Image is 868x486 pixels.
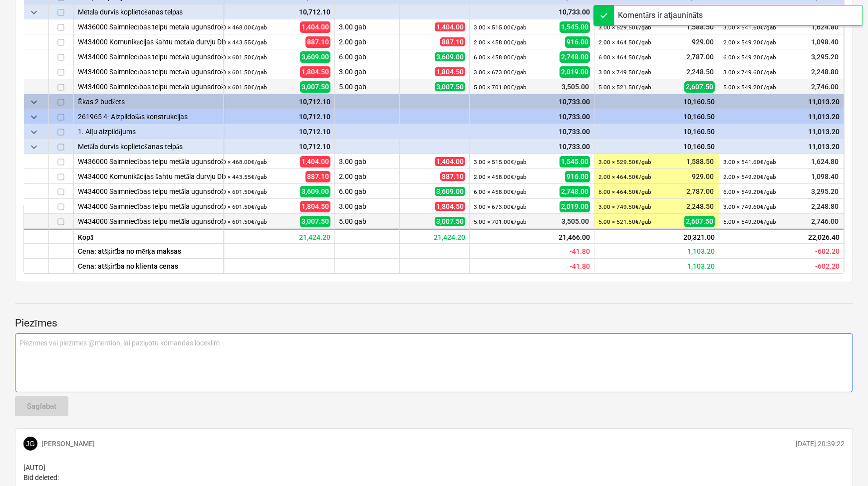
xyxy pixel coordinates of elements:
[598,139,715,154] div: 10,160.50
[618,9,703,21] div: Komentārs ir atjaunināts
[300,201,330,212] span: 1,804.50
[300,66,330,77] span: 1,804.50
[214,188,267,195] small: 6.00 × 601.50€ / gab
[214,109,330,124] div: 10,712.10
[560,21,590,32] span: 1,545.00
[815,247,840,255] span: Paredzamā rentabilitāte - iesniegts piedāvājums salīdzinājumā ar mērķa cenu
[723,24,776,31] small: 3.00 × 541.60€ / gab
[435,157,465,166] span: 1,404.00
[598,124,715,139] div: 10,160.50
[214,69,267,76] small: 3.00 × 601.50€ / gab
[74,228,224,243] div: Kopā
[565,36,590,47] span: 916.00
[815,262,840,270] span: Paredzamā rentabilitāte - iesniegts piedāvājums salīdzinājumā ar klienta cenu
[78,139,219,154] div: Metāla durvis koplietošanas telpās
[440,37,465,46] span: 887.10
[214,159,267,165] small: 3.00 × 468.00€ / gab
[474,39,527,46] small: 2.00 × 458.00€ / gab
[214,218,267,225] small: 5.00 × 601.50€ / gab
[687,262,715,270] span: Paredzamā rentabilitāte - iesniegts piedāvājums salīdzinājumā ar klienta cenu
[28,96,40,108] span: keyboard_arrow_down
[78,79,219,94] div: W434000 Saimniecības telpu metāla ugunsdrošu EI30 durvju DP-17* ar izmēriem 990*2100mm izgatavoša...
[28,6,40,18] span: keyboard_arrow_down
[560,66,590,77] span: 2,019.00
[796,439,845,449] p: [DATE] 20:39:22
[685,67,715,77] span: 2,248.50
[598,84,651,91] small: 5.00 × 521.50€ / gab
[435,187,465,196] span: 3,609.00
[723,124,840,139] div: 11,013.20
[723,159,776,165] small: 3.00 × 541.60€ / gab
[214,54,267,61] small: 6.00 × 601.50€ / gab
[474,139,590,154] div: 10,733.00
[570,262,590,270] span: Paredzamā rentabilitāte - iesniegts piedāvājums salīdzinājumā ar klienta cenu
[810,22,840,32] span: 1,624.80
[719,228,844,243] div: 22,026.40
[560,201,590,212] span: 2,019.00
[598,39,651,46] small: 2.00 × 464.50€ / gab
[214,4,330,19] div: 10,712.10
[594,228,719,243] div: 20,321.00
[474,124,590,139] div: 10,733.00
[210,228,335,243] div: 21,424.20
[598,203,651,210] small: 3.00 × 749.50€ / gab
[78,4,219,19] div: Metāla durvis koplietošanas telpās
[78,94,219,109] div: Ēkas 2 budžets
[435,202,465,211] span: 1,804.50
[78,109,219,124] div: 261965 4- Aizpildošās konstrukcijas
[810,82,840,92] span: 2,746.00
[560,51,590,62] span: 2,748.00
[474,188,527,195] small: 6.00 × 458.00€ / gab
[723,54,776,61] small: 6.00 × 549.20€ / gab
[810,37,840,47] span: 1,098.40
[474,54,527,61] small: 6.00 × 458.00€ / gab
[685,186,715,196] span: 2,787.00
[684,81,715,92] span: 2,607.50
[598,188,651,195] small: 6.00 × 464.50€ / gab
[723,173,776,180] small: 2.00 × 549.20€ / gab
[300,186,330,197] span: 3,609.00
[305,171,330,182] span: 887.10
[474,94,590,109] div: 10,733.00
[723,39,776,46] small: 2.00 × 549.20€ / gab
[570,247,590,255] span: Paredzamā rentabilitāte - iesniegts piedāvājums salīdzinājumā ar mērķa cenu
[78,169,219,183] div: W434000 Komunikācijas šahtu metāla durvju DP-10 ar izmēriem 620*2100mm izgatavošana un montāža at...
[78,154,219,168] div: W436000 Saimniecības telpu metāla ugunsdrošu EI30 durvju DP-2 ar izmēriem 860*2100mm izgatavošana...
[28,141,40,153] span: keyboard_arrow_down
[78,49,219,64] div: W434000 Saimniecības telpu metāla ugunsdrošu EI30 durvju DP-12 ar izmēriem 960*2100mm izgatavošan...
[691,171,715,181] span: 929.00
[474,109,590,124] div: 10,733.00
[723,139,840,154] div: 11,013.20
[723,218,776,225] small: 5.00 × 549.20€ / gab
[78,19,219,34] div: W436000 Saimniecības telpu metāla ugunsdrošu EI30 durvju DP-2 ar izmēriem 860*2100mm izgatavošana...
[214,203,267,210] small: 3.00 × 601.50€ / gab
[685,201,715,211] span: 2,248.50
[474,84,527,91] small: 5.00 × 701.00€ / gab
[691,37,715,47] span: 929.00
[41,439,95,449] p: [PERSON_NAME]
[474,203,527,210] small: 3.00 × 673.00€ / gab
[78,124,219,139] div: 1. Aiļu aizpildījums
[78,214,219,228] div: W434000 Saimniecības telpu metāla ugunsdrošu EI30 durvju DP-17* ar izmēriem 990*2100mm izgatavoša...
[214,124,330,139] div: 10,712.10
[561,216,590,226] span: 3,505.00
[300,51,330,62] span: 3,609.00
[810,186,840,196] span: 3,295.20
[474,24,527,31] small: 3.00 × 515.00€ / gab
[74,243,224,258] div: Cena: atšķirība no mērķa maksas
[435,52,465,61] span: 3,609.00
[300,81,330,92] span: 3,007.50
[818,438,868,486] iframe: Chat Widget
[474,173,527,180] small: 2.00 × 458.00€ / gab
[214,24,267,31] small: 3.00 × 468.00€ / gab
[335,79,400,94] div: 5.00 gab
[214,84,267,91] small: 5.00 × 601.50€ / gab
[214,94,330,109] div: 10,712.10
[23,437,37,451] div: Jānis Grāmatnieks
[810,52,840,62] span: 3,295.20
[561,82,590,92] span: 3,505.00
[598,159,651,165] small: 3.00 × 529.50€ / gab
[474,4,590,19] div: 10,733.00
[685,52,715,62] span: 2,787.00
